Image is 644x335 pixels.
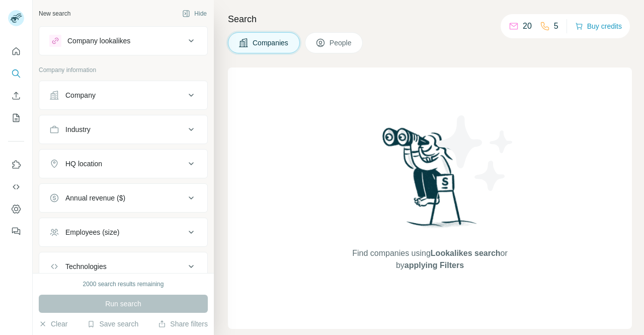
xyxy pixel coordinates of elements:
[8,64,24,83] button: Search
[39,83,207,107] button: Company
[330,38,353,48] span: People
[65,227,119,237] div: Employees (size)
[65,90,96,100] div: Company
[83,280,164,289] div: 2000 search results remaining
[575,19,622,33] button: Buy credits
[39,220,207,244] button: Employees (size)
[87,319,138,329] button: Save search
[39,254,207,279] button: Technologies
[39,152,207,176] button: HQ location
[39,117,207,142] button: Industry
[431,249,501,257] span: Lookalikes search
[8,200,24,218] button: Dashboard
[39,29,207,53] button: Company lookalikes
[253,38,289,48] span: Companies
[8,178,24,196] button: Use Surfe API
[405,261,464,270] span: applying Filters
[39,65,208,75] p: Company information
[65,159,102,169] div: HQ location
[8,222,24,240] button: Feedback
[430,108,521,198] img: Surfe Illustration - Stars
[39,319,67,329] button: Clear
[65,193,125,203] div: Annual revenue ($)
[554,20,558,32] p: 5
[65,124,91,135] div: Industry
[8,42,24,60] button: Quick start
[349,247,510,272] span: Find companies using or by
[378,125,482,237] img: Surfe Illustration - Woman searching with binoculars
[175,6,214,21] button: Hide
[158,319,208,329] button: Share filters
[8,87,24,105] button: Enrich CSV
[67,36,130,46] div: Company lookalikes
[39,9,70,18] div: New search
[65,261,107,272] div: Technologies
[228,12,632,26] h4: Search
[8,109,24,127] button: My lists
[39,186,207,210] button: Annual revenue ($)
[523,20,532,32] p: 20
[8,156,24,174] button: Use Surfe on LinkedIn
